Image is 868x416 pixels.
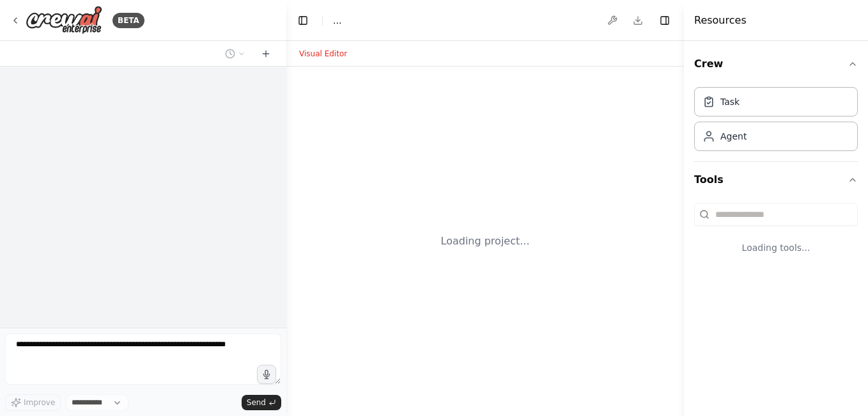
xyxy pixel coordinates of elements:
button: Hide right sidebar [656,12,674,29]
img: Logo [26,6,102,35]
button: Send [242,395,281,410]
nav: breadcrumb [333,14,341,27]
span: ... [333,14,341,27]
button: Switch to previous chat [220,46,251,61]
div: Crew [694,82,858,161]
button: Improve [5,394,61,411]
div: BETA [112,13,144,28]
h4: Resources [694,13,747,28]
div: Tools [694,198,858,275]
button: Visual Editor [291,46,355,61]
button: Click to speak your automation idea [257,365,276,384]
div: Agent [720,130,747,143]
button: Crew [694,46,858,82]
div: Task [720,95,740,108]
div: Loading project... [441,234,530,249]
span: Improve [24,397,55,408]
button: Hide left sidebar [294,12,312,29]
div: Loading tools... [694,231,858,264]
button: Start a new chat [256,46,276,61]
span: Send [247,397,266,408]
button: Tools [694,162,858,198]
